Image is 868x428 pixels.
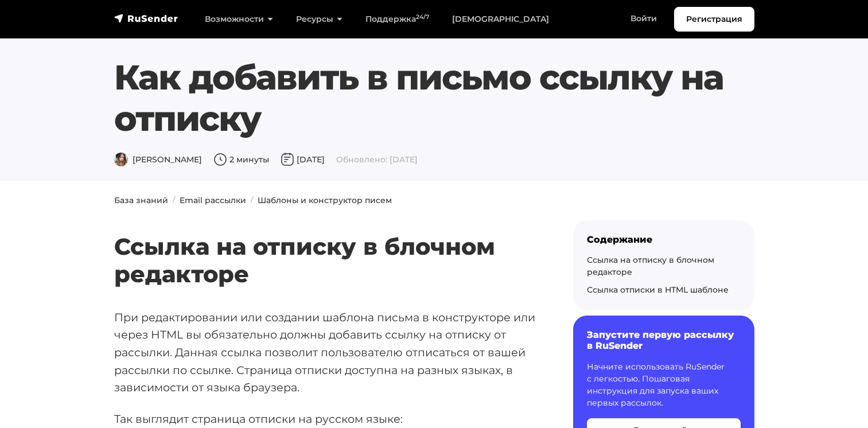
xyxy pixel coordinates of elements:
[336,154,418,165] span: Обновлено: [DATE]
[587,329,741,351] h6: Запустите первую рассылку в RuSender
[213,154,269,165] span: 2 минуты
[180,195,246,205] a: Email рассылки
[285,7,354,31] a: Ресурсы
[114,195,168,205] a: База знаний
[114,199,536,288] h2: Ссылка на отписку в блочном редакторе
[441,7,560,31] a: [DEMOGRAPHIC_DATA]
[587,255,714,277] a: Ссылка на отписку в блочном редакторе
[114,309,536,397] p: При редактировании или создании шаблона письма в конструкторе или через HTML вы обязательно должн...
[587,234,741,245] div: Содержание
[281,154,325,165] span: [DATE]
[193,7,285,31] a: Возможности
[619,7,668,30] a: Войти
[587,285,729,295] a: Ссылка отписки в HTML шаблоне
[674,7,754,32] a: Регистрация
[114,154,202,165] span: [PERSON_NAME]
[281,153,294,166] img: Дата публикации
[114,410,536,428] p: Так выглядит страница отписки на русском языке:
[587,361,741,409] p: Начните использовать RuSender с легкостью. Пошаговая инструкция для запуска ваших первых рассылок.
[258,195,392,205] a: Шаблоны и конструктор писем
[107,194,761,207] nav: breadcrumb
[114,13,178,24] img: RuSender
[416,13,429,21] sup: 24/7
[213,153,227,166] img: Время чтения
[114,57,754,139] h1: Как добавить в письмо ссылку на отписку
[354,7,441,31] a: Поддержка24/7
